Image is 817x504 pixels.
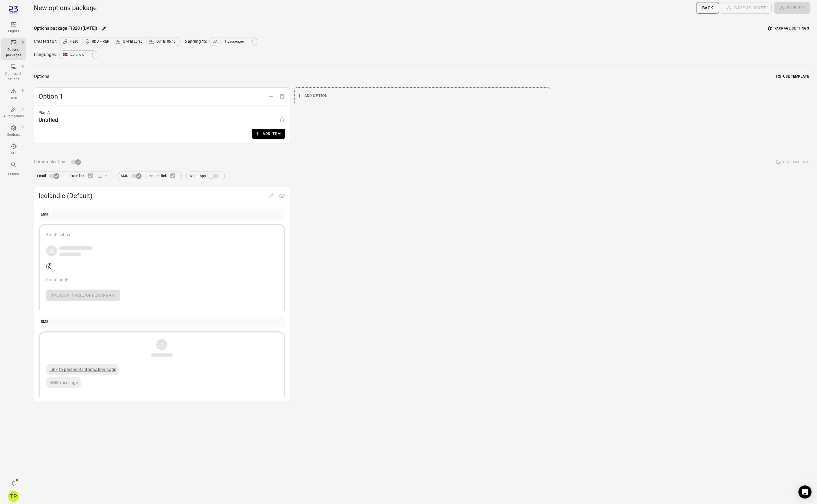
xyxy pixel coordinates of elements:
[1,19,26,36] a: Flights
[1,123,26,139] a: Settings
[6,489,21,504] button: Tómas Páll Máté
[39,191,266,200] span: Icelandic (Default)
[149,170,178,182] label: Include link
[1,38,26,60] a: Options packages
[224,39,244,44] span: 1 passenger
[34,38,57,45] div: Created for:
[156,39,176,44] span: [DATE] 06:40
[277,93,287,99] span: Delete option
[37,171,62,181] label: Email
[3,132,24,138] div: Settings
[100,24,108,33] button: Edit
[277,117,287,122] span: Options need to have at least one plan
[3,172,24,177] div: Search
[775,72,810,81] button: Use template
[266,93,277,99] span: Add option
[121,171,144,181] label: SMS
[8,491,19,502] div: TP
[8,478,19,489] button: Notifications
[189,171,222,181] label: WhatsApp
[39,116,58,124] div: Untitled
[39,110,285,116] div: Plan A
[41,319,48,325] div: SMS
[277,193,287,198] span: Preview
[70,52,84,57] span: Icelandic
[34,25,98,32] div: Options package FI820 ([DATE])
[3,151,24,156] div: API
[252,129,285,139] button: Add item
[185,38,207,45] div: Sending to:
[34,73,49,80] div: Options
[209,37,257,46] div: 1 passenger
[266,193,277,198] span: Edit
[66,170,96,182] label: Include link
[1,104,26,121] a: Automations
[92,39,109,44] span: RDU – KEF
[766,24,810,33] button: Package settings
[122,39,142,44] span: [DATE] 20:30
[3,95,24,101] div: Issues
[34,4,97,12] h1: New options package
[3,29,24,34] div: Flights
[266,117,277,122] span: Add plan
[798,485,812,499] div: Open Intercom Messenger
[1,160,26,178] button: Search
[34,51,57,58] div: Languages:
[3,71,24,82] div: Communi-cations
[41,211,51,217] div: Email
[69,39,78,44] span: FI820
[39,92,266,101] span: Option 1
[59,50,97,59] div: Icelandic
[1,142,26,158] a: API
[3,114,24,119] div: Automations
[34,158,67,166] span: Communications
[1,62,26,84] a: Communi-cations
[1,86,26,102] a: Issues
[696,2,719,14] button: Back
[3,47,24,58] div: Options packages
